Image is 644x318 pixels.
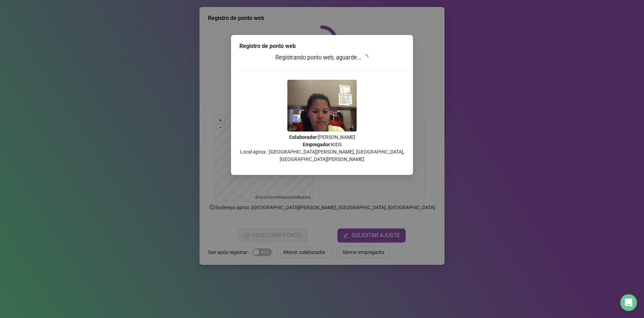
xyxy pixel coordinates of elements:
strong: Empregador [303,142,330,147]
h3: Registrando ponto web, aguarde... [239,53,405,62]
div: Open Intercom Messenger [620,294,637,311]
p: : [PERSON_NAME] : KIDS Local aprox.: [GEOGRAPHIC_DATA][PERSON_NAME], [GEOGRAPHIC_DATA], [GEOGRAPH... [239,134,405,163]
img: 9k= [287,80,357,132]
span: loading [362,54,369,61]
strong: Colaborador [289,134,317,140]
div: Registro de ponto web [239,42,405,50]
